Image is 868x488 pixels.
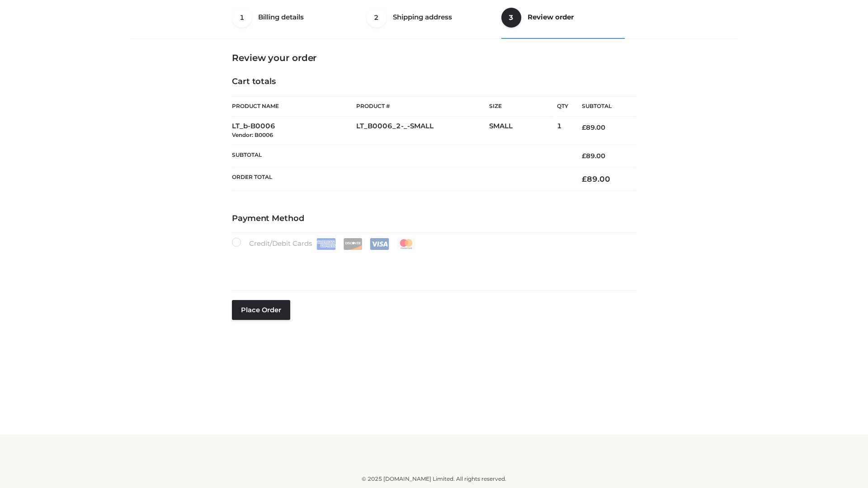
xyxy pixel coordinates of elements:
label: Credit/Debit Cards [232,238,417,250]
small: Vendor: B0006 [232,131,273,138]
span: £ [582,123,586,131]
button: Place order [232,300,290,320]
h4: Cart totals [232,77,636,87]
th: Product Name [232,96,356,117]
img: Visa [370,238,389,250]
span: £ [582,174,587,183]
td: LT_B0006_2-_-SMALL [356,117,489,145]
span: £ [582,152,586,160]
th: Order Total [232,167,568,191]
td: LT_b-B0006 [232,117,356,145]
th: Size [489,96,552,117]
th: Subtotal [568,96,636,117]
th: Qty [557,96,568,117]
h3: Review your order [232,52,636,63]
bdi: 89.00 [582,123,605,131]
img: Amex [316,238,336,250]
div: © 2025 [DOMAIN_NAME] Limited. All rights reserved. [134,474,734,483]
th: Subtotal [232,145,568,167]
td: SMALL [489,117,557,145]
img: Mastercard [396,238,416,250]
bdi: 89.00 [582,174,610,183]
iframe: Secure payment input frame [230,248,634,281]
h4: Payment Method [232,214,636,224]
td: 1 [557,117,568,145]
th: Product # [356,96,489,117]
img: Discover [343,238,363,250]
bdi: 89.00 [582,152,605,160]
